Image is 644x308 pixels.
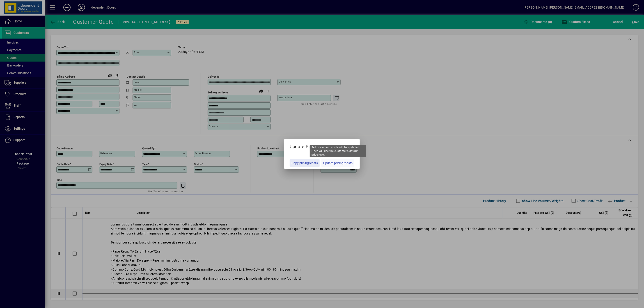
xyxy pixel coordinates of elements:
[291,161,318,165] span: Copy pricing/costs
[284,139,360,152] h5: Update Pricing?
[310,145,366,157] div: Sell prices and costs will be updated. Lines will use the customer's default price level.
[323,161,353,165] span: Update pricing/costs
[321,159,354,167] button: Update pricing/costs
[290,159,320,167] button: Copy pricing/costs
